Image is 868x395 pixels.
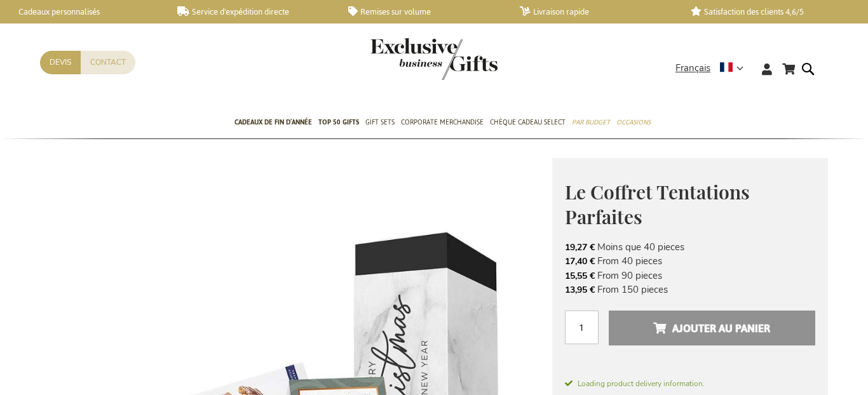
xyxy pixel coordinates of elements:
[401,107,484,139] a: Corporate Merchandise
[565,284,595,296] span: 13,95 €
[572,116,610,129] span: Par budget
[234,107,312,139] a: Cadeaux de fin d’année
[177,6,328,17] a: Service d'expédition directe
[565,179,750,229] span: Le Coffret Tentations Parfaites
[490,116,566,129] span: Chèque Cadeau Select
[6,6,157,17] a: Cadeaux personnalisés
[616,116,651,129] span: Occasions
[565,378,815,389] span: Loading product delivery information.
[565,254,815,268] li: From 40 pieces
[370,38,434,80] a: store logo
[318,116,359,129] span: TOP 50 Gifts
[365,107,395,139] a: Gift Sets
[565,240,815,254] li: Moins que 40 pieces
[565,283,815,297] li: From 150 pieces
[318,107,359,139] a: TOP 50 Gifts
[401,116,484,129] span: Corporate Merchandise
[572,107,610,139] a: Par budget
[565,269,815,283] li: From 90 pieces
[691,6,841,17] a: Satisfaction des clients 4,6/5
[565,255,595,267] span: 17,40 €
[616,107,651,139] a: Occasions
[370,38,498,80] img: Exclusive Business gifts logo
[565,270,595,282] span: 15,55 €
[81,51,135,74] a: Contact
[520,6,670,17] a: Livraison rapide
[490,107,566,139] a: Chèque Cadeau Select
[348,6,499,17] a: Remises sur volume
[565,311,599,344] input: Qté
[40,51,81,74] a: Devis
[675,61,710,76] span: Français
[234,116,312,129] span: Cadeaux de fin d’année
[565,241,595,253] span: 19,27 €
[365,116,395,129] span: Gift Sets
